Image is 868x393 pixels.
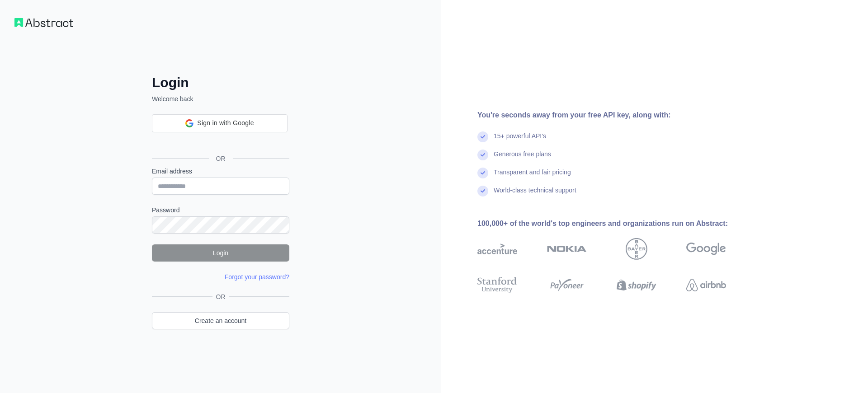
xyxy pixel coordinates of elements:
img: shopify [617,275,656,295]
h2: Login [152,75,289,91]
img: stanford university [477,275,517,295]
button: Login [152,244,289,262]
img: check mark [477,131,488,142]
a: Create an account [152,312,289,329]
span: Sign in with Google [197,118,254,128]
a: Forgot your password? [225,273,289,281]
label: Email address [152,167,289,176]
img: check mark [477,150,488,160]
img: bayer [626,238,647,260]
iframe: Sign in with Google Button [147,131,292,151]
img: check mark [477,168,488,178]
img: payoneer [547,275,587,295]
label: Password [152,206,289,215]
div: 100,000+ of the world's top engineers and organizations run on Abstract: [477,218,755,229]
img: airbnb [686,275,726,295]
span: OR [209,154,233,163]
div: Sign in with Google [152,114,288,132]
img: nokia [547,238,587,260]
div: You're seconds away from your free API key, along with: [477,110,755,121]
img: check mark [477,186,488,196]
div: Transparent and fair pricing [494,168,571,186]
img: accenture [477,238,517,260]
div: World-class technical support [494,186,576,204]
p: Welcome back [152,94,289,103]
div: 15+ powerful API's [494,131,546,150]
img: google [686,238,726,260]
div: Generous free plans [494,150,551,168]
span: OR [212,292,229,301]
img: Workflow [14,18,73,27]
